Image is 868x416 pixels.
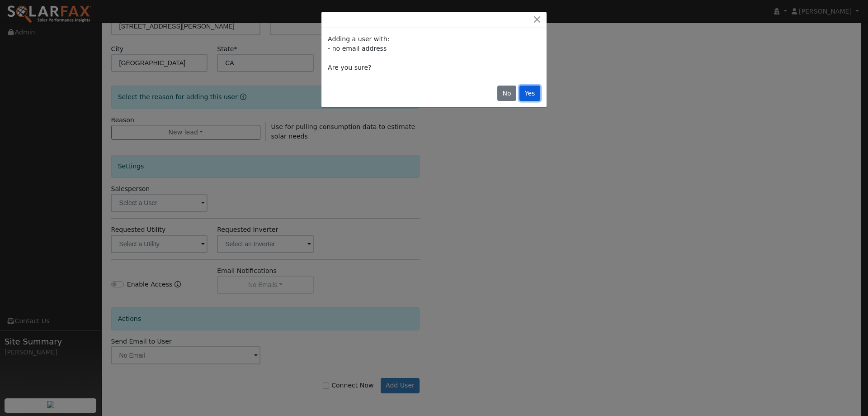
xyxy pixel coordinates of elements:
span: Adding a user with: [328,35,389,43]
span: Are you sure? [328,64,371,71]
span: - no email address [328,45,387,52]
button: Yes [519,86,540,101]
button: Close [531,15,543,24]
button: No [497,86,516,101]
